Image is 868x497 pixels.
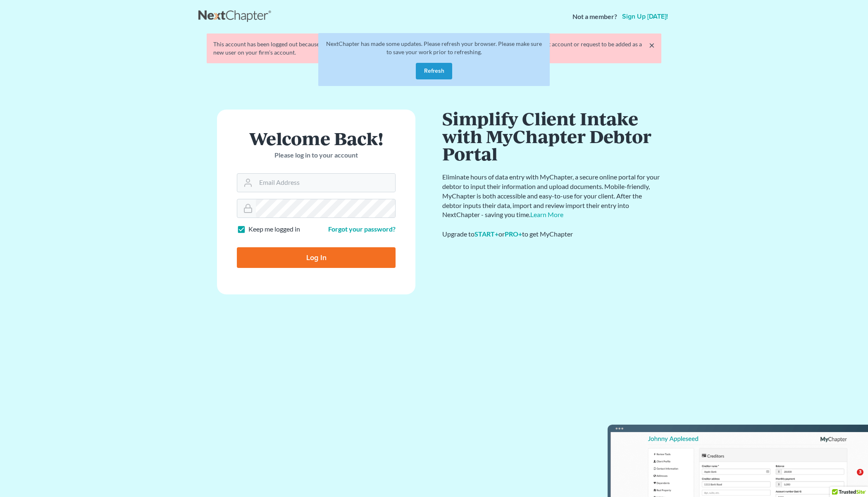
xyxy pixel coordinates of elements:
iframe: Intercom live chat [840,469,860,489]
h1: Simplify Client Intake with MyChapter Debtor Portal [442,110,661,162]
span: 3 [857,469,863,475]
h1: Welcome Back! [237,129,396,147]
a: PRO+ [505,230,522,238]
a: × [649,40,655,50]
p: Eliminate hours of data entry with MyChapter, a secure online portal for your debtor to input the... [442,172,661,220]
button: Refresh [416,63,452,79]
a: START+ [475,230,498,238]
input: Email Address [256,174,395,192]
strong: Not a member? [572,12,617,22]
p: Please log in to your account [237,151,396,160]
a: Learn More [530,210,563,218]
div: This account has been logged out because someone new has initiated a new session with the same lo... [213,40,655,57]
div: Upgrade to or to get MyChapter [442,229,661,239]
a: Sign up [DATE]! [620,13,670,20]
span: NextChapter has made some updates. Please refresh your browser. Please make sure to save your wor... [326,40,542,55]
